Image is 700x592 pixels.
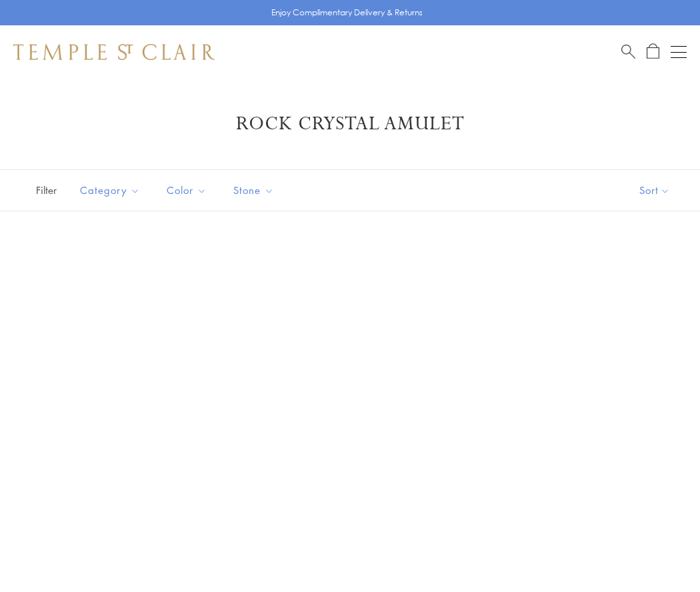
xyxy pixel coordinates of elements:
[223,175,284,205] button: Stone
[160,182,217,199] span: Color
[13,44,215,60] img: Temple St. Clair
[609,170,700,211] button: Show sort by
[33,112,667,136] h1: Rock Crystal Amulet
[671,44,687,60] button: Open navigation
[70,175,150,205] button: Category
[621,43,635,60] a: Search
[647,43,659,60] a: Open Shopping Bag
[271,6,423,19] p: Enjoy Complimentary Delivery & Returns
[157,175,217,205] button: Color
[227,182,284,199] span: Stone
[73,182,150,199] span: Category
